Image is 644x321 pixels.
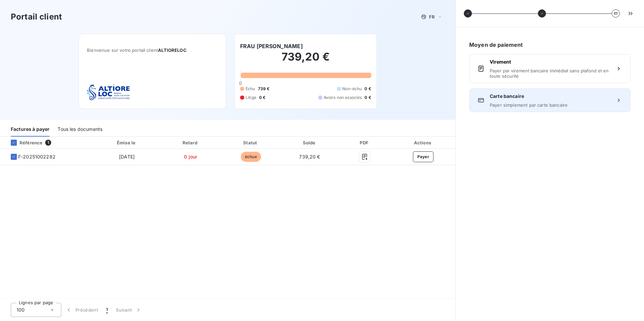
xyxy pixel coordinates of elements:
[18,153,56,160] span: F-20251002282
[490,102,610,108] span: Payer simplement par carte bancaire
[240,42,303,50] h6: FRAU [PERSON_NAME]
[119,154,135,159] span: [DATE]
[469,41,631,49] h6: Moyen de paiement
[112,303,146,317] button: Suivant
[342,86,362,92] span: Non-échu
[258,86,270,92] span: 739 €
[87,47,218,53] span: Bienvenue sur votre portail client .
[239,80,242,86] span: 0
[45,140,51,146] span: 1
[413,151,434,162] button: Payer
[364,86,371,92] span: 0 €
[490,59,610,65] span: Virement
[490,68,610,79] span: Payer par virement bancaire immédiat sans plafond et en toute sécurité
[11,11,62,23] h3: Portail client
[299,154,320,159] span: 739,20 €
[106,307,108,313] span: 1
[246,95,256,101] span: Litige
[240,50,371,70] h2: 739,20 €
[95,139,159,146] div: Émise le
[429,14,434,20] span: FR
[392,139,454,146] div: Actions
[364,95,371,101] span: 0 €
[161,139,220,146] div: Retard
[17,307,25,313] span: 100
[241,152,261,162] span: échue
[158,47,187,53] span: ALTIORELOC
[102,303,112,317] button: 1
[222,139,279,146] div: Statut
[324,95,362,101] span: Avoirs non associés
[184,154,197,159] span: 0 jour
[490,93,610,100] span: Carte bancaire
[87,84,130,101] img: Company logo
[246,86,255,92] span: Échu
[61,303,102,317] button: Précédent
[340,139,390,146] div: PDF
[11,122,50,137] div: Factures à payer
[5,140,42,146] div: Référence
[282,139,337,146] div: Solde
[58,122,102,137] div: Tous les documents
[259,95,265,101] span: 0 €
